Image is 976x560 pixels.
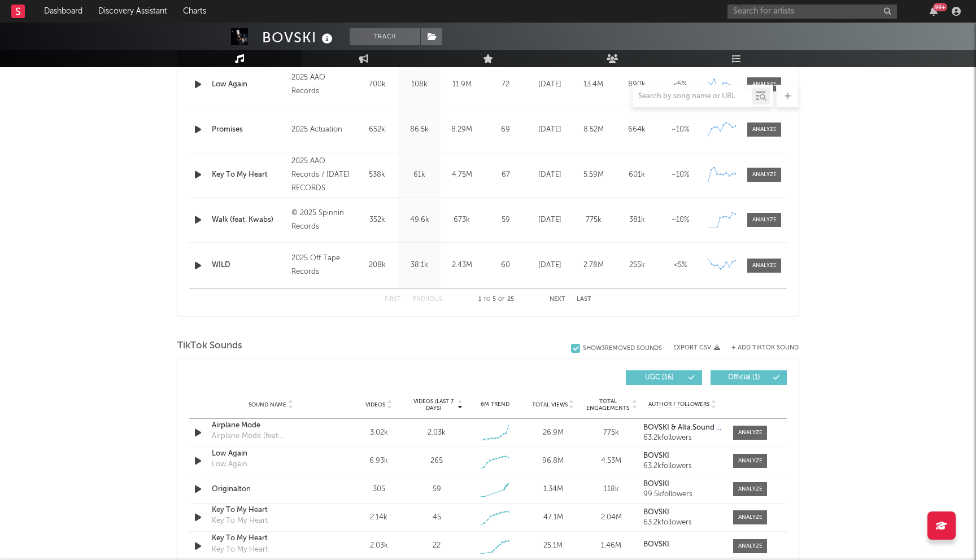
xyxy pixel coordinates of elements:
div: 99 + [933,3,947,11]
button: Track [350,28,420,45]
div: 69 [486,124,525,135]
input: Search for artists [727,5,897,19]
div: 2025 AAO Records [291,71,353,98]
div: 49.6k [401,215,438,226]
strong: BOVSKI [643,541,669,548]
div: 99.5k followers [643,491,722,498]
div: 890k [618,79,656,90]
div: 2025 Actuation [291,123,353,137]
span: Sound Name [249,401,286,408]
div: 4.53M [585,456,638,467]
div: [DATE] [531,79,569,90]
div: 61k [401,169,438,181]
div: 72 [486,79,525,90]
div: ~ 10 % [661,215,699,226]
div: 775k [585,427,638,439]
a: Key To My Heart [212,169,286,181]
div: 1 5 25 [465,293,527,307]
button: UGC(16) [626,370,702,385]
div: Airplane Mode [212,420,330,431]
span: TikTok Sounds [177,339,242,353]
div: <5% [661,79,699,90]
button: Previous [412,296,442,303]
button: First [385,296,401,303]
div: 47.1M [527,512,579,523]
span: to [483,297,490,302]
div: ~ 10 % [661,169,699,181]
button: Last [577,296,591,303]
div: Low Again [212,459,247,470]
div: 108k [401,79,438,90]
div: 255k [618,260,656,271]
div: 1.34M [527,484,579,495]
div: 118k [585,484,638,495]
div: 86.5k [401,124,438,135]
div: 4.75M [443,169,480,181]
span: of [498,297,505,302]
span: UGC ( 16 ) [633,374,685,381]
div: 2025 Off Tape Records [291,252,353,279]
div: 13.4M [574,79,612,90]
a: Originalton [212,484,330,495]
div: 5.59M [574,169,612,181]
div: 8.52M [574,124,612,135]
div: BOVSKI [262,28,335,47]
div: 305 [352,484,405,495]
div: 381k [618,215,656,226]
a: BOVSKI & Alta.Sound & limbo [643,424,722,432]
button: + Add TikTok Sound [731,345,799,351]
div: 11.9M [443,79,480,90]
span: Videos [365,401,385,408]
div: ~ 10 % [661,124,699,135]
a: Promises [212,124,286,135]
div: 664k [618,124,656,135]
span: Total Engagements [585,398,631,412]
div: <5% [661,260,699,271]
button: 99+ [930,7,938,16]
div: 63.2k followers [643,462,722,470]
span: Total Views [532,401,568,408]
div: 59 [433,484,441,495]
div: 60 [486,260,525,271]
a: WILD [212,260,286,271]
div: 3.02k [352,427,405,439]
span: Author / Followers [648,401,709,408]
div: Key To My Heart [212,544,268,555]
a: Low Again [212,79,286,90]
div: 67 [486,169,525,181]
div: 2.78M [574,260,612,271]
a: Walk (feat. Kwabs) [212,215,286,226]
div: 2.43M [443,260,480,271]
div: 2025 AAO Records / [DATE] RECORDS [291,155,353,195]
div: 96.8M [527,456,579,467]
div: [DATE] [531,215,569,226]
button: Next [550,296,565,303]
div: 6.93k [352,456,405,467]
div: 352k [359,215,395,226]
strong: BOVSKI [643,480,669,488]
div: 1.46M [585,540,638,552]
input: Search by song name or URL [633,92,752,101]
div: 26.9M [527,427,579,439]
div: 700k [359,79,395,90]
div: 2.03k [352,540,405,552]
a: BOVSKI [643,509,722,517]
div: 2.03k [428,427,446,439]
div: 2.14k [352,512,405,523]
div: Key To My Heart [212,533,330,544]
div: [DATE] [531,169,569,181]
a: BOVSKI [643,480,722,488]
div: Key To My Heart [212,515,268,527]
div: 673k [443,215,480,226]
button: + Add TikTok Sound [720,345,799,351]
a: BOVSKI [643,541,722,549]
button: Export CSV [673,344,720,351]
div: 775k [574,215,612,226]
div: 208k [359,260,395,271]
div: 25.1M [527,540,579,552]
